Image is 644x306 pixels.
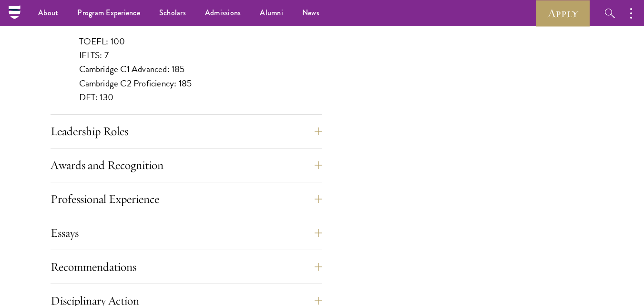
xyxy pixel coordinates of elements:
[51,188,322,211] button: Professional Experience
[51,154,322,177] button: Awards and Recognition
[51,222,322,244] button: Essays
[79,34,294,104] p: TOEFL: 100 IELTS: 7 Cambridge C1 Advanced: 185 Cambridge C2 Proficiency: 185 DET: 130
[51,120,322,143] button: Leadership Roles
[51,255,322,278] button: Recommendations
